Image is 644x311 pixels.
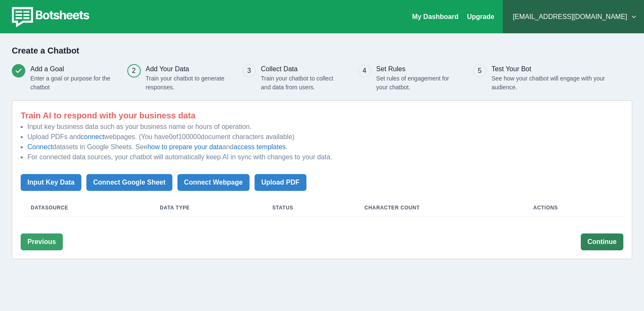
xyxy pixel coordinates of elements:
[27,122,623,132] li: Input key business data such as your business name or hours of operation.
[478,66,482,76] div: 5
[21,174,81,191] button: Input Key Data
[21,199,150,217] th: Datasource
[146,64,227,74] h3: Add Your Data
[261,64,342,74] h3: Collect Data
[27,152,623,162] li: For connected data sources, your chatbot will automatically keep AI in sync with changes to your ...
[150,199,262,217] th: Data Type
[12,64,632,92] div: Progress
[354,199,523,217] th: Character Count
[86,174,172,191] button: Connect Google Sheet
[362,66,366,76] div: 4
[261,74,342,92] p: Train your chatbot to collect and data from users.
[510,8,637,25] button: [EMAIL_ADDRESS][DOMAIN_NAME]
[12,46,632,56] h2: Create a Chatbot
[27,132,623,142] li: Upload PDFs and webpages. (You have 0 of 100000 document characters available)
[491,74,611,92] p: See how your chatbot will engage with your audience.
[146,74,227,92] p: Train your chatbot to generate responses.
[27,143,53,150] a: Connect
[255,174,306,191] button: Upload PDF
[376,74,458,92] p: Set rules of engagement for your chatbot.
[247,66,251,76] div: 3
[233,143,286,150] a: access templates
[412,13,459,20] a: My Dashboard
[21,233,63,250] button: Previous
[491,64,611,74] h3: Test Your Bot
[376,64,458,74] h3: Set Rules
[21,109,623,122] p: Train AI to respond with your business data
[148,143,223,150] a: how to prepare your data
[132,66,136,76] div: 2
[27,142,623,152] li: datasets in Google Sheets. See and .
[262,199,354,217] th: Status
[467,13,494,20] a: Upgrade
[523,199,623,217] th: Actions
[7,5,92,29] img: botsheets-logo.png
[177,174,250,191] button: Connect Webpage
[30,64,112,74] h3: Add a Goal
[80,133,104,140] a: connect
[581,233,623,250] button: Continue
[30,74,112,92] p: Enter a goal or purpose for the chatbot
